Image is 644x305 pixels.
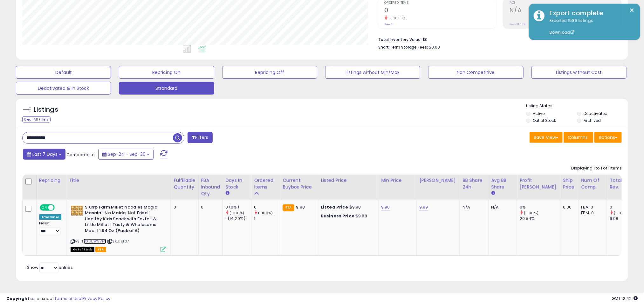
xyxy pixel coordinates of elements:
div: 9.98 [610,216,635,222]
button: Sep-24 - Sep-30 [98,149,154,160]
div: Days In Stock [225,177,249,190]
div: Export complete [545,9,635,18]
div: 0 [201,204,218,210]
div: Amazon AI [39,214,61,220]
small: (-100%) [524,210,538,215]
span: Ordered Items [385,1,496,5]
div: Total Rev. [610,177,633,190]
span: | SKU: sf07 [107,239,129,244]
button: Repricing Off [222,66,317,79]
label: Archived [584,118,601,123]
button: Filters [188,132,212,143]
button: Save View [530,132,563,143]
button: Repricing On [119,66,214,79]
b: Business Price: [321,213,356,219]
small: -100.00% [387,16,406,21]
span: $0.00 [429,44,440,50]
div: Num of Comp. [581,177,604,190]
span: 2025-10-8 12:42 GMT [612,295,638,302]
button: Listings without Min/Max [325,66,420,79]
div: Min Price [381,177,414,184]
div: Repricing [39,177,64,184]
a: B0D1JW9VF3 [84,239,106,244]
span: ROI [510,1,621,5]
div: 0 [174,204,193,210]
b: Short Term Storage Fees: [379,44,428,50]
div: Fulfillable Quantity [174,177,195,190]
div: Displaying 1 to 1 of 1 items [571,165,622,171]
span: Last 7 Days [32,151,58,157]
div: 1 (14.29%) [225,216,251,222]
div: N/A [491,204,512,210]
div: Clear All Filters [22,116,51,123]
small: (-100%) [614,210,628,215]
div: 0 [610,204,635,210]
button: × [630,6,635,14]
small: Prev: 1 [385,23,393,26]
button: Deactivated & In Stock [16,82,111,95]
label: Active [533,111,545,116]
small: Prev: 81.03% [510,23,526,26]
b: Listed Price: [321,204,350,210]
div: 20.54% [520,216,560,222]
button: Last 7 Days [23,149,65,160]
div: Preset: [39,221,61,235]
b: Slurrp Farm Millet Noodles Magic Masala | No Maida, Not Fried | Healthy Kids Snack with Foxtail &... [85,204,162,235]
button: Non Competitive [428,66,523,79]
button: Listings without Cost [531,66,627,79]
button: Strandard [119,82,214,95]
div: Title [69,177,168,184]
a: Download [550,30,574,35]
div: $9.98 [321,204,373,210]
button: Default [16,66,111,79]
small: FBA [283,204,294,211]
div: Avg BB Share [491,177,514,190]
img: 51nL1UNOnJL._SL40_.jpg [71,204,83,217]
span: 9.98 [296,204,305,210]
button: Actions [594,132,622,143]
a: Privacy Policy [82,295,110,302]
a: Terms of Use [54,295,81,302]
p: Listing States: [526,103,628,109]
div: BB Share 24h. [462,177,486,190]
span: Show: entries [27,264,73,270]
li: $0 [379,35,617,43]
a: 9.90 [381,204,390,210]
div: 1 [254,216,280,222]
span: Sep-24 - Sep-30 [108,151,146,157]
div: Ordered Items [254,177,277,190]
div: 0 [254,204,280,210]
small: (-100%) [230,210,244,215]
h2: 0 [385,7,496,15]
button: Columns [564,132,593,143]
div: Profit [PERSON_NAME] [520,177,558,190]
b: Total Inventory Value: [379,37,422,42]
div: $9.88 [321,213,373,219]
div: 0 (0%) [225,204,251,210]
div: Listed Price [321,177,376,184]
div: seller snap | | [6,296,110,302]
span: ON [40,205,48,210]
span: OFF [54,205,64,210]
small: (-100%) [258,210,273,215]
div: FBM: 0 [581,210,602,216]
div: 0% [520,204,560,210]
label: Deactivated [584,111,607,116]
span: All listings that are currently out of stock and unavailable for purchase on Amazon [71,247,94,252]
h2: N/A [510,7,621,15]
div: 0.00 [563,204,573,210]
div: Current Buybox Price [283,177,315,190]
span: Compared to: [66,152,96,158]
small: Days In Stock. [225,190,229,196]
label: Out of Stock [533,118,556,123]
div: FBA inbound Qty [201,177,220,197]
span: Columns [568,134,588,141]
small: Avg BB Share. [491,190,495,196]
strong: Copyright [6,295,30,302]
div: ASIN: [71,204,166,251]
div: [PERSON_NAME] [419,177,457,184]
span: FBA [95,247,106,252]
div: FBA: 0 [581,204,602,210]
div: N/A [462,204,483,210]
a: 9.99 [419,204,428,210]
